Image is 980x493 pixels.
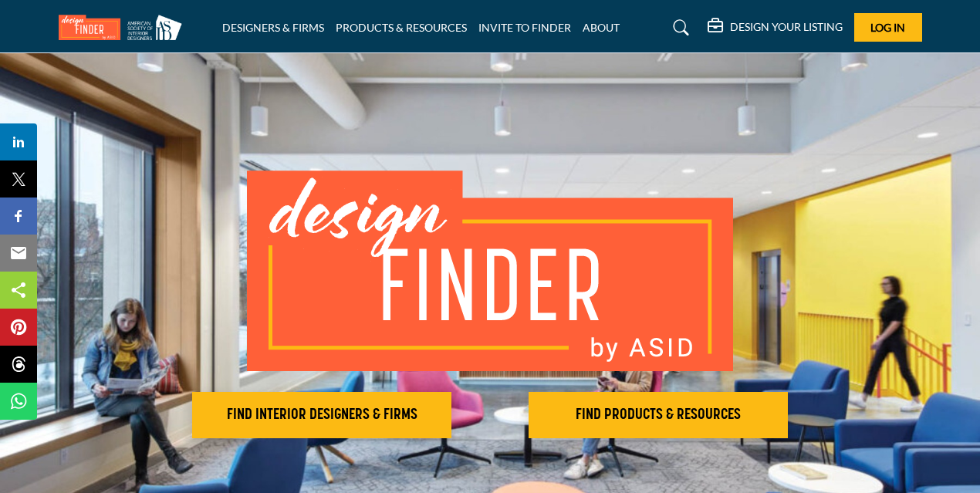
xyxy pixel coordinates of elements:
a: INVITE TO FINDER [478,21,571,34]
h5: DESIGN YOUR LISTING [730,20,843,34]
h2: FIND INTERIOR DESIGNERS & FIRMS [197,406,447,424]
a: Search [658,15,699,40]
h2: FIND PRODUCTS & RESOURCES [533,406,783,424]
button: Log In [854,13,922,42]
button: FIND INTERIOR DESIGNERS & FIRMS [192,392,451,438]
span: Log In [870,21,905,34]
a: PRODUCTS & RESOURCES [336,21,467,34]
img: Site Logo [59,15,190,40]
button: FIND PRODUCTS & RESOURCES [529,392,788,438]
a: ABOUT [583,21,620,34]
a: DESIGNERS & FIRMS [222,21,324,34]
img: image [247,171,733,371]
div: DESIGN YOUR LISTING [708,19,843,37]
